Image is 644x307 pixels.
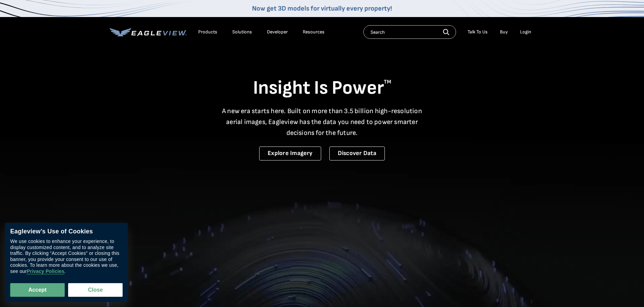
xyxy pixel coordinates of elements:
[68,283,123,297] button: Close
[267,29,288,35] a: Developer
[363,25,456,39] input: Search
[10,239,123,275] div: We use cookies to enhance your experience, to display customized content, and to analyze site tra...
[198,29,217,35] div: Products
[384,79,391,85] sup: TM
[520,29,531,35] div: Login
[303,29,325,35] div: Resources
[500,29,508,35] a: Buy
[329,147,385,160] a: Discover Data
[27,269,64,275] a: Privacy Policies
[10,228,123,235] div: Eagleview’s Use of Cookies
[232,29,252,35] div: Solutions
[252,4,392,13] a: Now get 3D models for virtually every property!
[468,29,488,35] div: Talk To Us
[10,283,65,297] button: Accept
[218,106,426,138] p: A new era starts here. Built on more than 3.5 billion high-resolution aerial images, Eagleview ha...
[259,147,321,160] a: Explore Imagery
[110,76,535,100] h1: Insight Is Power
